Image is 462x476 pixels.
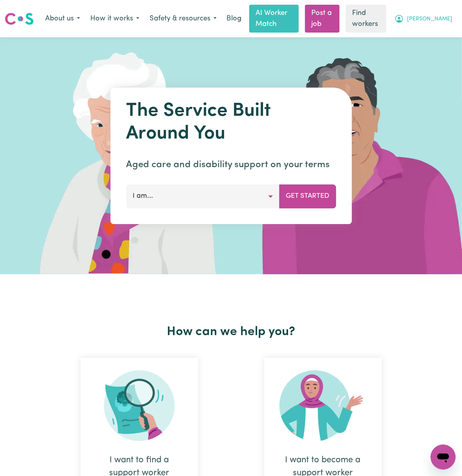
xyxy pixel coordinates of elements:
button: About us [40,11,85,27]
img: Search [104,370,175,441]
a: Blog [222,10,246,27]
span: [PERSON_NAME] [407,15,452,24]
img: Careseekers logo [5,12,34,26]
a: AI Worker Match [249,5,299,33]
iframe: Button to launch messaging window [431,445,456,470]
button: Get Started [279,185,336,208]
a: Careseekers logo [5,10,34,28]
h2: How can we help you? [47,325,415,339]
button: I am... [126,185,279,208]
a: Post a job [305,5,340,33]
a: Find workers [346,5,386,33]
h1: The Service Built Around You [126,100,336,145]
button: My Account [389,11,457,27]
img: Become Worker [279,370,367,441]
button: Safety & resources [144,11,222,27]
p: Aged care and disability support on your terms [126,158,336,172]
button: How it works [85,11,144,27]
